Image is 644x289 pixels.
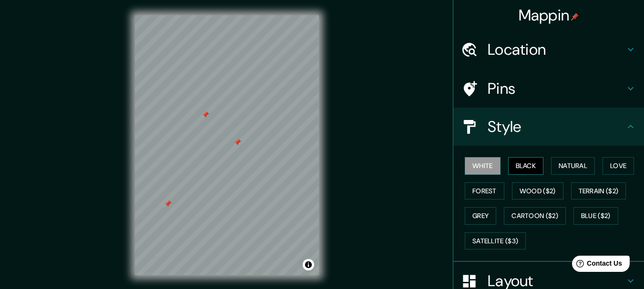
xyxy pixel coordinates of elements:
button: Wood ($2) [512,182,563,200]
button: Toggle attribution [303,259,314,270]
img: pin-icon.png [571,13,579,20]
div: Style [453,108,644,146]
div: Pins [453,70,644,108]
iframe: Help widget launcher [559,252,634,279]
h4: Pins [488,79,625,98]
button: Love [603,157,634,175]
h4: Mappin [519,6,579,25]
h4: Location [488,40,625,59]
canvas: Map [135,15,319,275]
button: Natural [551,157,595,175]
button: Forest [465,182,504,200]
button: Cartoon ($2) [504,207,566,225]
h4: Style [488,117,625,136]
button: Black [508,157,544,175]
button: Terrain ($2) [571,182,626,200]
button: Satellite ($3) [465,232,526,250]
div: Location [453,30,644,69]
button: Grey [465,207,496,225]
button: Blue ($2) [573,207,618,225]
button: White [465,157,501,175]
